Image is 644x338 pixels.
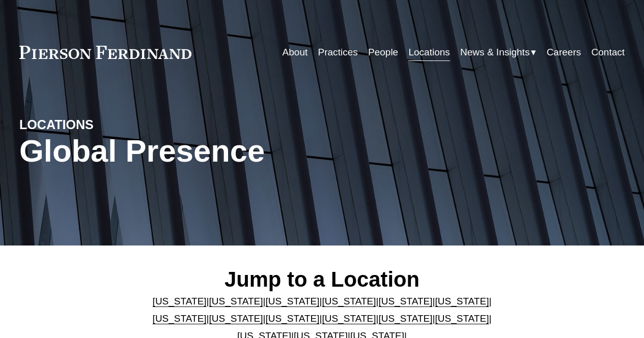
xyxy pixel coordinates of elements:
[146,267,499,293] h2: Jump to a Location
[209,296,263,306] a: [US_STATE]
[378,313,432,324] a: [US_STATE]
[266,296,320,306] a: [US_STATE]
[322,313,376,324] a: [US_STATE]
[460,44,529,61] span: News & Insights
[408,43,450,62] a: Locations
[153,296,207,306] a: [US_STATE]
[322,296,376,306] a: [US_STATE]
[460,43,536,62] a: folder dropdown
[153,313,207,324] a: [US_STATE]
[209,313,263,324] a: [US_STATE]
[547,43,581,62] a: Careers
[378,296,432,306] a: [US_STATE]
[283,43,308,62] a: About
[19,133,423,169] h1: Global Presence
[19,117,171,133] h4: LOCATIONS
[318,43,358,62] a: Practices
[592,43,625,62] a: Contact
[435,296,489,306] a: [US_STATE]
[368,43,398,62] a: People
[266,313,320,324] a: [US_STATE]
[435,313,489,324] a: [US_STATE]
